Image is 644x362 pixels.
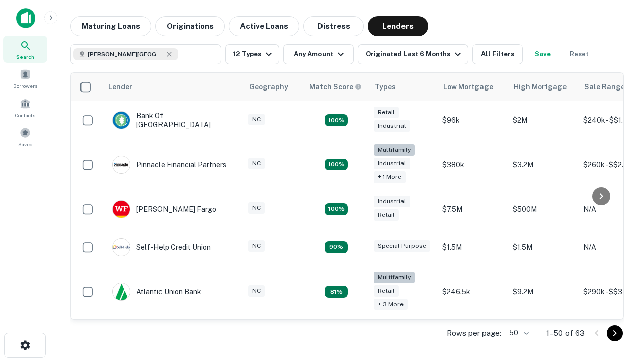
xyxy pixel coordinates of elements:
[374,285,399,297] div: Retail
[437,228,508,266] td: $1.5M
[113,156,130,173] img: picture
[309,81,360,93] h6: Match Score
[437,139,508,190] td: $380k
[563,44,595,64] button: Reset
[248,240,265,252] div: NC
[594,249,644,298] iframe: Chat Widget
[309,81,362,93] div: Capitalize uses an advanced AI algorithm to match your search with the best lender. The match sco...
[248,202,265,214] div: NC
[249,81,288,93] div: Geography
[3,65,47,92] a: Borrowers
[447,327,501,339] p: Rows per page:
[374,158,410,169] div: Industrial
[374,299,408,310] div: + 3 more
[546,327,585,339] p: 1–50 of 63
[283,44,354,64] button: Any Amount
[112,200,216,218] div: [PERSON_NAME] Fargo
[374,120,410,132] div: Industrial
[70,16,151,36] button: Maturing Loans
[112,283,201,301] div: Atlantic Union Bank
[369,73,437,101] th: Types
[374,196,410,207] div: Industrial
[108,81,132,93] div: Lender
[374,209,399,221] div: Retail
[374,240,430,252] div: Special Purpose
[155,16,225,36] button: Originations
[3,94,47,121] a: Contacts
[325,114,348,126] div: Matching Properties: 15, hasApolloMatch: undefined
[368,16,428,36] button: Lenders
[325,203,348,215] div: Matching Properties: 14, hasApolloMatch: undefined
[366,48,464,60] div: Originated Last 6 Months
[248,114,265,125] div: NC
[437,190,508,228] td: $7.5M
[229,16,299,36] button: Active Loans
[584,81,625,93] div: Sale Range
[303,16,364,36] button: Distress
[508,190,578,228] td: $500M
[437,266,508,317] td: $246.5k
[374,271,415,283] div: Multifamily
[374,171,406,183] div: + 1 more
[112,238,211,256] div: Self-help Credit Union
[607,325,623,341] button: Go to next page
[243,73,303,101] th: Geography
[374,144,415,156] div: Multifamily
[514,81,567,93] div: High Mortgage
[102,73,243,101] th: Lender
[112,111,233,129] div: Bank Of [GEOGRAPHIC_DATA]
[113,112,130,129] img: picture
[325,286,348,298] div: Matching Properties: 10, hasApolloMatch: undefined
[325,159,348,171] div: Matching Properties: 22, hasApolloMatch: undefined
[527,44,559,64] button: Save your search to get updates of matches that match your search criteria.
[113,201,130,218] img: picture
[3,123,47,150] a: Saved
[112,156,226,174] div: Pinnacle Financial Partners
[508,266,578,317] td: $9.2M
[508,228,578,266] td: $1.5M
[3,36,47,63] a: Search
[248,158,265,169] div: NC
[375,81,396,93] div: Types
[325,241,348,253] div: Matching Properties: 11, hasApolloMatch: undefined
[113,283,130,300] img: picture
[443,81,493,93] div: Low Mortgage
[88,50,163,59] span: [PERSON_NAME][GEOGRAPHIC_DATA], [GEOGRAPHIC_DATA]
[16,8,35,28] img: capitalize-icon.png
[248,285,265,297] div: NC
[225,44,279,64] button: 12 Types
[303,73,369,101] th: Capitalize uses an advanced AI algorithm to match your search with the best lender. The match sco...
[18,140,33,148] span: Saved
[437,101,508,139] td: $96k
[358,44,468,64] button: Originated Last 6 Months
[15,111,35,119] span: Contacts
[505,326,530,340] div: 50
[472,44,523,64] button: All Filters
[13,82,37,90] span: Borrowers
[508,101,578,139] td: $2M
[113,239,130,256] img: picture
[508,139,578,190] td: $3.2M
[508,73,578,101] th: High Mortgage
[16,53,34,61] span: Search
[437,73,508,101] th: Low Mortgage
[374,107,399,118] div: Retail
